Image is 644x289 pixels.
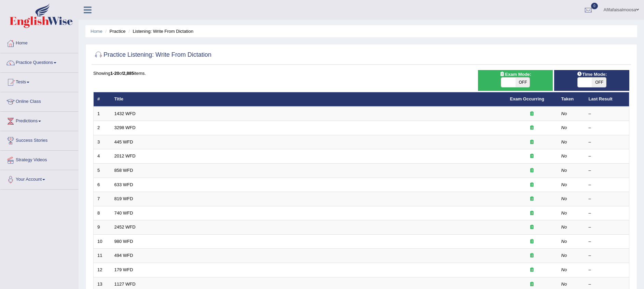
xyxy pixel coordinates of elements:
[94,234,111,249] td: 10
[561,196,567,201] em: No
[561,253,567,258] em: No
[510,167,554,174] div: Exam occurring question
[510,125,554,131] div: Exam occurring question
[510,252,554,259] div: Exam occurring question
[114,224,136,230] a: 2452 WFD
[589,252,626,259] div: –
[510,182,554,188] div: Exam occurring question
[114,139,133,144] a: 445 WFD
[561,281,567,287] em: No
[114,182,133,187] a: 633 WFD
[114,153,136,159] a: 2012 WFD
[94,149,111,164] td: 4
[114,168,133,173] a: 858 WFD
[589,238,626,245] div: –
[558,92,585,107] th: Taken
[516,78,530,87] span: OFF
[111,92,506,107] th: Title
[110,71,119,76] b: 1-20
[561,111,567,116] em: No
[0,170,78,187] a: Your Account
[0,151,78,168] a: Strategy Videos
[561,239,567,244] em: No
[510,281,554,288] div: Exam occurring question
[561,139,567,144] em: No
[589,139,626,146] div: –
[0,131,78,148] a: Success Stories
[510,196,554,202] div: Exam occurring question
[91,29,102,34] a: Home
[94,192,111,206] td: 7
[94,107,111,121] td: 1
[0,112,78,129] a: Predictions
[589,196,626,202] div: –
[94,135,111,149] td: 3
[592,78,606,87] span: OFF
[94,164,111,178] td: 5
[510,210,554,217] div: Exam occurring question
[94,249,111,263] td: 11
[114,125,136,130] a: 3298 WFD
[114,210,133,216] a: 740 WFD
[510,139,554,146] div: Exam occurring question
[94,92,111,107] th: #
[104,28,125,35] li: Practice
[497,71,534,78] span: Exam Mode:
[510,238,554,245] div: Exam occurring question
[94,220,111,235] td: 9
[114,196,133,201] a: 819 WFD
[94,178,111,192] td: 6
[589,224,626,231] div: –
[591,3,598,9] span: 0
[0,73,78,90] a: Tests
[589,281,626,288] div: –
[93,50,211,60] h2: Practice Listening: Write From Dictation
[510,96,544,101] a: Exam Occurring
[589,182,626,188] div: –
[94,121,111,135] td: 2
[561,267,567,272] em: No
[561,168,567,173] em: No
[94,206,111,220] td: 8
[114,281,136,287] a: 1127 WFD
[114,267,133,272] a: 179 WFD
[510,111,554,117] div: Exam occurring question
[510,153,554,160] div: Exam occurring question
[0,92,78,109] a: Online Class
[561,125,567,130] em: No
[561,224,567,230] em: No
[127,28,193,35] li: Listening: Write From Dictation
[589,111,626,117] div: –
[510,224,554,231] div: Exam occurring question
[94,263,111,277] td: 12
[93,70,629,77] div: Showing of items.
[510,267,554,273] div: Exam occurring question
[123,71,134,76] b: 2,885
[561,182,567,187] em: No
[0,53,78,70] a: Practice Questions
[589,267,626,273] div: –
[589,125,626,131] div: –
[0,34,78,51] a: Home
[585,92,629,107] th: Last Result
[589,167,626,174] div: –
[561,153,567,159] em: No
[589,153,626,160] div: –
[114,239,133,244] a: 980 WFD
[561,210,567,216] em: No
[114,111,136,116] a: 1432 WFD
[589,210,626,217] div: –
[478,70,553,91] div: Show exams occurring in exams
[114,253,133,258] a: 494 WFD
[574,71,609,78] span: Time Mode:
